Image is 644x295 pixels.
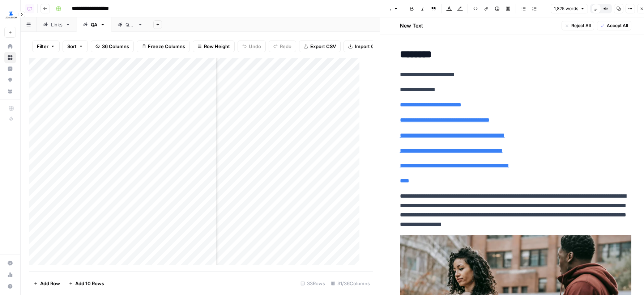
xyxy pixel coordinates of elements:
div: Links [51,21,63,28]
span: Redo [280,43,291,50]
a: Usage [4,269,16,281]
a: Links [37,17,77,32]
h2: New Text [400,22,423,29]
span: Sort [67,43,77,50]
button: Reject All [562,21,594,30]
button: Redo [269,41,296,52]
span: Undo [249,43,261,50]
div: QA2 [125,21,135,28]
div: 31/36 Columns [328,278,373,289]
span: Import CSV [355,43,381,50]
a: Insights [4,63,16,75]
a: QA [77,17,111,32]
button: Sort [63,41,88,52]
button: Add 10 Rows [64,278,108,289]
a: Home [4,41,16,52]
button: 1,825 words [551,4,588,13]
button: Filter [32,41,60,52]
span: Filter [37,43,48,50]
span: Freeze Columns [148,43,185,50]
button: Export CSV [299,41,341,52]
span: 1,825 words [554,5,578,12]
span: Row Height [204,43,230,50]
div: QA [91,21,97,28]
button: Help + Support [4,281,16,292]
button: Accept All [597,21,631,30]
span: Add Row [40,280,60,287]
img: LegalZoom Logo [4,8,17,21]
button: Undo [238,41,266,52]
button: 36 Columns [91,41,134,52]
span: Add 10 Rows [75,280,104,287]
a: QA2 [111,17,149,32]
button: Add Row [29,278,64,289]
button: Import CSV [344,41,385,52]
button: Freeze Columns [137,41,190,52]
a: Opportunities [4,74,16,86]
a: Settings [4,257,16,269]
a: Browse [4,52,16,63]
span: Export CSV [310,43,336,50]
span: Reject All [571,22,591,29]
button: Workspace: LegalZoom [4,6,16,24]
div: 33 Rows [298,278,328,289]
a: Your Data [4,85,16,97]
button: Row Height [193,41,235,52]
span: 36 Columns [102,43,129,50]
span: Accept All [607,22,628,29]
